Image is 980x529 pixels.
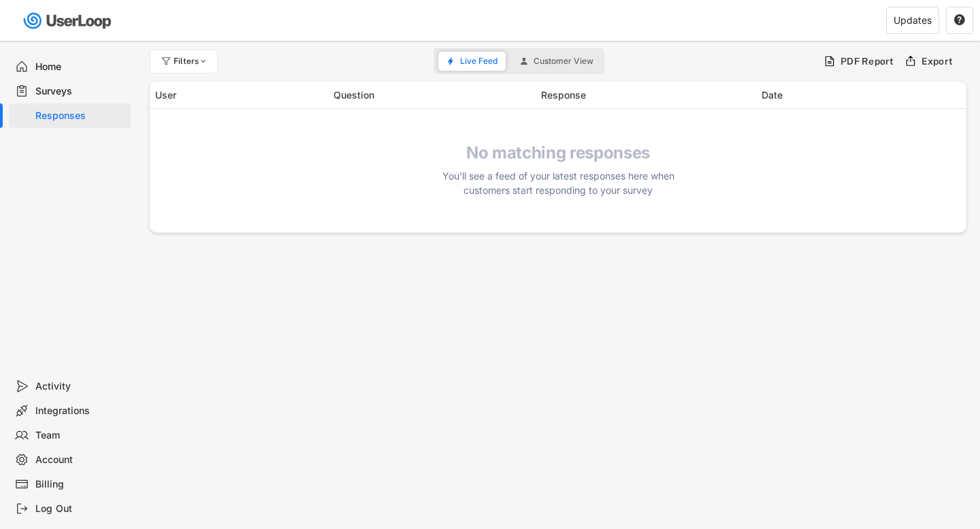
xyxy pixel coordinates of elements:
div: Activity [35,380,125,393]
div: Filters [174,57,209,65]
div: User [155,88,325,102]
button: Live Feed [438,52,506,71]
img: userloop-logo-01.svg [20,7,116,35]
div: Response [541,88,754,102]
span: Customer View [534,57,593,65]
div: Log Out [35,502,125,515]
button: Customer View [512,52,602,71]
div: Surveys [35,85,125,98]
div: Question [333,88,533,102]
div: Team [35,429,125,442]
div: Home [35,61,125,73]
text:  [954,14,965,26]
div: PDF Report [840,55,894,67]
div: Responses [35,109,125,122]
div: Integrations [35,405,125,417]
div: Updates [894,16,932,25]
div: Billing [35,478,125,491]
button:  [953,14,966,27]
div: You'll see a feed of your latest responses here when customers start responding to your survey [436,169,681,197]
div: Export [921,55,953,67]
div: Account [35,454,125,466]
div: Date [762,88,961,102]
h4: No matching responses [436,143,681,163]
span: Live Feed [460,57,497,65]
